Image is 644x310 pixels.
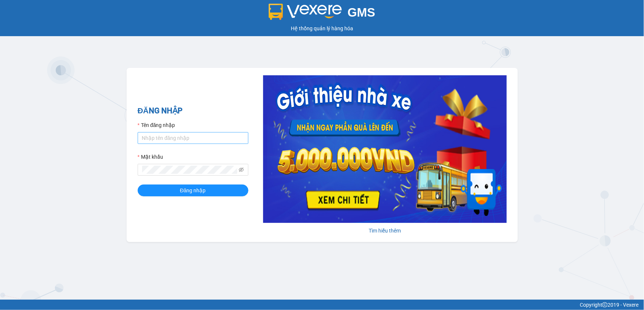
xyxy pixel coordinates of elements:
img: banner-0 [263,75,507,223]
input: Mật khẩu [142,166,237,174]
span: GMS [348,6,375,19]
span: Đăng nhập [180,186,206,194]
button: Đăng nhập [138,185,248,196]
div: Copyright 2019 - Vexere [6,301,638,309]
label: Tên đăng nhập [138,121,175,129]
label: Mật khẩu [138,153,163,161]
span: eye-invisible [239,167,244,172]
span: copyright [602,302,607,307]
h2: ĐĂNG NHẬP [138,105,248,117]
div: Tìm hiểu thêm [263,227,507,235]
div: Hệ thống quản lý hàng hóa [2,24,642,32]
input: Tên đăng nhập [138,132,248,144]
img: logo 2 [269,4,342,20]
a: GMS [269,11,375,17]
